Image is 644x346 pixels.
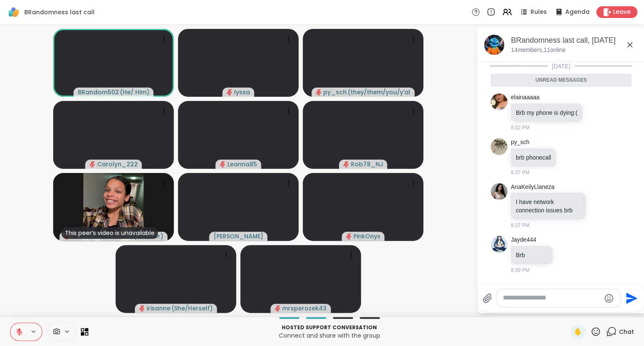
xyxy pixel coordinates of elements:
p: Brb my phone is dying:( [516,108,577,117]
span: audio-muted [227,89,232,95]
span: [PERSON_NAME] [214,232,263,240]
span: 8:37 PM [511,222,530,229]
span: BRandom502 [78,88,119,96]
a: AnaKeilyLlaneza [511,183,554,191]
span: audio-muted [316,89,322,95]
span: ( She/Herself ) [171,304,213,312]
button: Send [621,289,640,307]
span: ✋ [574,327,582,337]
button: Emoji picker [604,293,614,303]
span: Rob78_NJ [351,160,383,168]
span: audio-muted [275,305,281,311]
span: [DATE] [547,62,575,70]
a: py_sch [511,138,529,147]
div: BRandomness last call, [DATE] [511,35,638,46]
span: Chat [619,328,634,336]
span: Leave [613,8,631,16]
span: audio-muted [220,161,226,167]
p: Hosted support conversation [93,324,565,331]
span: BRandomness last call [24,8,95,16]
span: audio-muted [343,161,349,167]
p: Brb [516,251,548,259]
span: ( He/ Him ) [120,88,149,96]
span: audio-muted [90,161,95,167]
img: https://sharewell-space-live.sfo3.digitaloceanspaces.com/user-generated/22ef1fea-5b0e-4312-91bf-f... [491,183,507,200]
p: I have network connection issues brb [516,198,581,214]
p: Connect and share with the group [93,331,565,340]
span: Carolyn_222 [97,160,138,168]
a: elainaaaaa [511,93,540,102]
a: Jayde444 [511,236,536,244]
span: 8:39 PM [511,266,530,274]
span: 8:32 PM [511,124,530,132]
div: This peer’s video is unavailable [62,227,158,239]
span: Agenda [565,8,590,16]
img: https://sharewell-space-live.sfo3.digitaloceanspaces.com/user-generated/fd112b90-4d33-4654-881a-d... [491,236,507,253]
span: Leanna85 [227,160,257,168]
img: BRandomness last call, Oct 10 [484,35,504,55]
p: 14 members, 11 online [511,46,566,54]
img: ShareWell Logomark [7,5,21,19]
span: py_sch [323,88,347,96]
span: lyssa [234,88,250,96]
span: ( they/them/you/y'all/i/we ) [348,88,410,96]
textarea: Type your message [503,294,600,302]
span: audio-muted [346,233,352,239]
img: marissamathews [83,173,144,241]
span: mrsperozek43 [282,304,327,312]
span: Rules [531,8,547,16]
div: Unread messages [491,74,631,87]
span: 8:37 PM [511,169,530,176]
span: audio-muted [139,305,145,311]
img: https://sharewell-space-live.sfo3.digitaloceanspaces.com/user-generated/2a2eaa96-ed49-43f6-b81c-c... [491,138,507,155]
span: irisanne [147,304,170,312]
span: PinkOnyx [353,232,380,240]
p: brb phonecall [516,153,551,162]
img: https://sharewell-space-live.sfo3.digitaloceanspaces.com/user-generated/b06f800e-e85b-4edd-a3a5-6... [491,93,507,110]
